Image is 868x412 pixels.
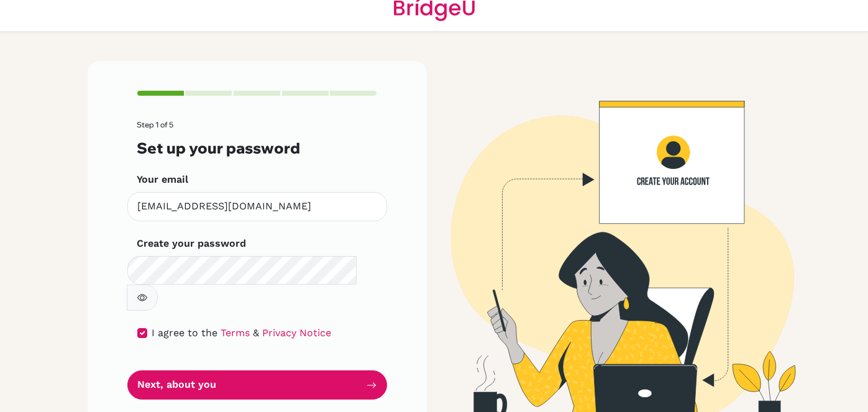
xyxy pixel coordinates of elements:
[137,172,189,187] label: Your email
[137,236,247,251] label: Create your password
[221,327,250,339] a: Terms
[263,327,332,339] a: Privacy Notice
[137,120,174,129] span: Step 1 of 5
[137,139,377,157] h3: Set up your password
[127,370,387,400] button: Next, about you
[254,327,260,339] span: &
[127,192,387,221] input: Insert your email*
[152,327,218,339] span: I agree to the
